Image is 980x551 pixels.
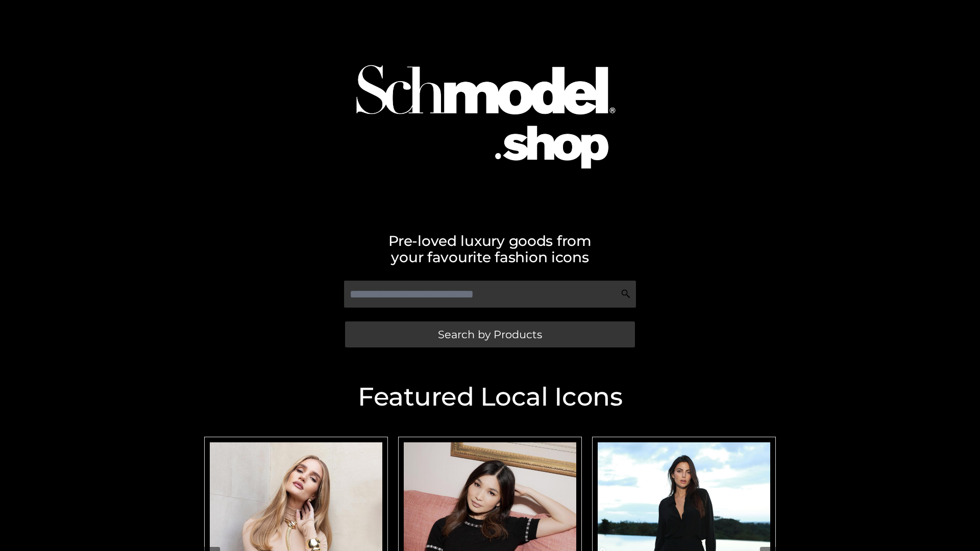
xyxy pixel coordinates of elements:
img: Search Icon [621,289,631,299]
span: Search by Products [438,329,542,340]
a: Search by Products [345,321,635,347]
h2: Featured Local Icons​ [199,384,781,410]
h2: Pre-loved luxury goods from your favourite fashion icons [199,233,781,265]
